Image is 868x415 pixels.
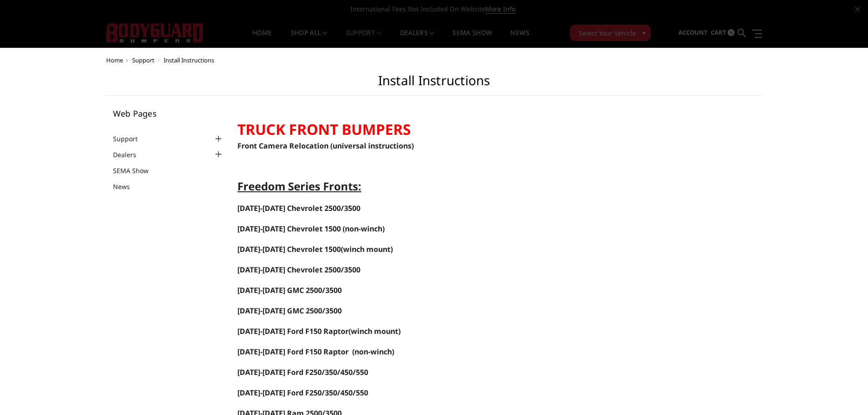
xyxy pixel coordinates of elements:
a: Dealers [400,30,435,47]
a: Cart 6 [711,20,734,45]
a: Home [252,30,272,47]
a: News [113,182,141,191]
a: Support [346,30,382,47]
a: [DATE]-[DATE] Chevrolet 2500/3500 [237,266,360,274]
span: [DATE]-[DATE] Ford F150 Raptor [237,347,349,357]
span: 6 [728,29,734,36]
a: [DATE]-[DATE] Chevrolet 2500/3500 [237,203,360,213]
a: SEMA Show [113,166,160,175]
a: [DATE]-[DATE] Chevrolet 1500 [237,225,341,233]
a: [DATE]-[DATE] Ford F250/350/450/550 [237,389,368,397]
h1: Install Instructions [106,73,762,96]
span: [DATE]-[DATE] GMC 2500/3500 [237,306,342,316]
a: Dealers [113,150,148,159]
a: [DATE]-[DATE] Ford F150 Raptor [237,326,349,336]
span: (winch mount) [237,244,393,254]
button: Select Your Vehicle [570,25,651,41]
a: [DATE]-[DATE] Ford F250/350/450/550 [237,367,368,377]
a: Account [678,20,708,45]
span: ▾ [642,28,646,37]
a: [DATE]-[DATE] GMC 2500/3500 [237,285,342,295]
span: (winch mount) [237,326,401,336]
h5: Web Pages [113,109,224,118]
span: Freedom Series Fronts: [237,179,361,194]
span: Cart [711,28,726,36]
a: [DATE]-[DATE] Ford F150 Raptor [237,348,349,356]
a: Front Camera Relocation (universal instructions) [237,141,414,151]
a: Support [113,134,149,143]
span: (non-winch) [352,347,394,357]
span: Install Instructions [164,56,214,64]
span: Select Your Vehicle [579,28,636,38]
span: [DATE]-[DATE] Chevrolet 1500 [237,224,341,234]
span: (non-winch) [343,224,385,234]
img: BODYGUARD BUMPERS [106,23,204,42]
a: [DATE]-[DATE] Chevrolet 1500 [237,244,341,254]
a: Home [106,56,123,64]
a: Support [132,56,154,64]
strong: TRUCK FRONT BUMPERS [237,119,411,139]
a: More Info [485,5,515,14]
a: News [510,30,529,47]
span: Account [678,28,708,36]
span: [DATE]-[DATE] Chevrolet 2500/3500 [237,265,360,275]
span: [DATE]-[DATE] Ford F250/350/450/550 [237,388,368,398]
a: [DATE]-[DATE] GMC 2500/3500 [237,307,342,315]
a: SEMA Show [452,30,492,47]
a: shop all [291,30,328,47]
